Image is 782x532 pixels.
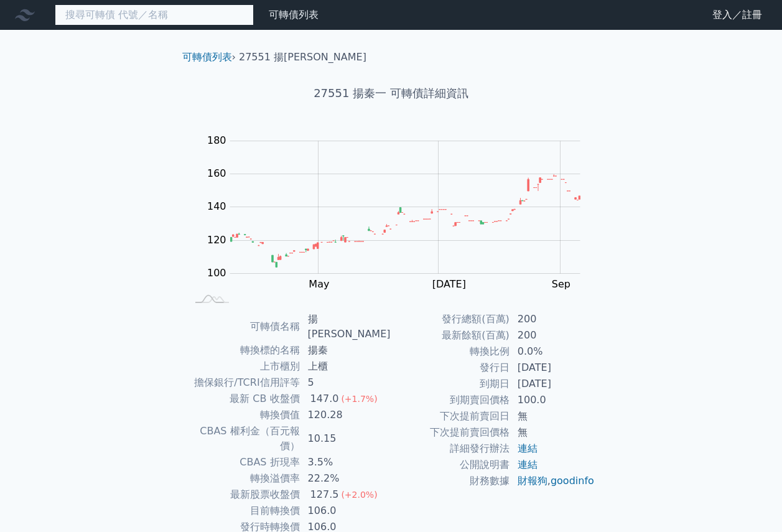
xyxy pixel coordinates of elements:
a: 連結 [518,459,538,470]
td: 200 [510,327,595,343]
td: 轉換溢價率 [187,470,300,487]
div: 147.0 [308,391,342,406]
td: 最新股票收盤價 [187,487,300,503]
a: goodinfo [551,475,594,487]
td: CBAS 折現率 [187,454,300,470]
td: 下次提前賣回價格 [391,424,510,441]
td: 擔保銀行/TCRI信用評等 [187,375,300,391]
td: , [510,473,595,489]
iframe: Chat Widget [720,472,782,532]
span: (+1.7%) [341,394,377,404]
td: 財務數據 [391,473,510,489]
tspan: 100 [207,267,226,279]
td: 上市櫃別 [187,358,300,375]
td: 5 [300,375,391,391]
td: 發行總額(百萬) [391,311,510,327]
td: 上櫃 [300,358,391,375]
td: 22.2% [300,470,391,487]
td: 公開說明書 [391,457,510,473]
tspan: [DATE] [432,278,466,290]
tspan: 140 [207,200,226,212]
td: 200 [510,311,595,327]
g: Chart [201,134,599,291]
td: 120.28 [300,407,391,423]
div: 127.5 [308,487,342,502]
h1: 27551 揚秦一 可轉債詳細資訊 [172,85,610,102]
td: 轉換比例 [391,343,510,360]
td: 0.0% [510,343,595,360]
li: › [182,50,236,65]
td: 轉換標的名稱 [187,342,300,358]
li: 27551 揚[PERSON_NAME] [239,50,366,65]
td: 無 [510,424,595,441]
td: 到期賣回價格 [391,392,510,408]
td: 3.5% [300,454,391,470]
td: 揚[PERSON_NAME] [300,311,391,342]
tspan: 180 [207,134,226,146]
a: 財報狗 [518,475,547,487]
td: 到期日 [391,376,510,392]
a: 可轉債列表 [182,51,232,63]
td: 106.0 [300,503,391,519]
td: [DATE] [510,360,595,376]
td: 10.15 [300,423,391,454]
td: 詳細發行辦法 [391,441,510,457]
tspan: 120 [207,234,226,246]
td: [DATE] [510,376,595,392]
td: 發行日 [391,360,510,376]
td: 轉換價值 [187,407,300,423]
td: 最新餘額(百萬) [391,327,510,343]
a: 可轉債列表 [269,9,319,21]
span: (+2.0%) [341,490,377,500]
td: 目前轉換價 [187,503,300,519]
a: 連結 [518,442,538,454]
input: 搜尋可轉債 代號／名稱 [55,4,254,26]
tspan: May [309,278,329,290]
td: 可轉債名稱 [187,311,300,342]
td: 最新 CB 收盤價 [187,391,300,407]
td: 無 [510,408,595,424]
a: 登入／註冊 [702,5,772,25]
div: 聊天小工具 [720,472,782,532]
tspan: 160 [207,167,226,179]
td: 下次提前賣回日 [391,408,510,424]
td: 100.0 [510,392,595,408]
td: CBAS 權利金（百元報價） [187,423,300,454]
tspan: Sep [552,278,570,290]
td: 揚秦 [300,342,391,358]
